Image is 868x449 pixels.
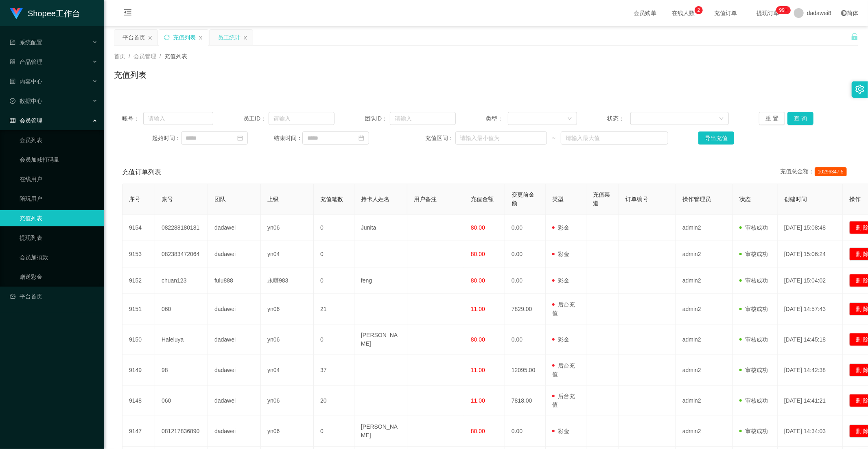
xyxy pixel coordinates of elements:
span: 审核成功 [739,428,768,434]
span: 类型： [486,114,507,123]
span: ~ [547,134,561,142]
td: feng [354,267,407,294]
td: yn06 [261,215,314,241]
span: 审核成功 [739,224,768,231]
sup: 272 [776,6,791,14]
span: 会员管理 [10,117,42,124]
i: 图标: close [243,35,248,40]
span: 提现订单 [752,10,783,16]
span: 审核成功 [739,251,768,257]
span: 账号： [122,114,143,123]
a: 赠送彩金 [20,269,98,285]
td: admin2 [676,355,733,385]
span: 充值金额 [471,196,494,202]
input: 请输入 [143,112,213,125]
span: 审核成功 [739,336,768,343]
span: / [160,53,161,59]
span: 订单编号 [625,196,648,202]
td: 0.00 [505,324,546,355]
input: 请输入 [390,112,456,125]
td: admin2 [676,324,733,355]
span: 审核成功 [739,397,768,404]
i: 图标: check-circle-o [10,98,15,104]
span: 上级 [267,196,279,202]
td: 0.00 [505,241,546,267]
td: 060 [155,385,208,416]
td: 082288180181 [155,215,208,241]
span: 彩金 [552,277,569,284]
span: 80.00 [471,428,485,434]
h1: 充值列表 [114,69,146,81]
td: yn04 [261,355,314,385]
i: 图标: profile [10,79,15,84]
td: fulu888 [208,267,261,294]
td: 0 [314,267,354,294]
td: 9147 [122,416,155,447]
td: Junita [354,215,407,241]
td: dadawei [208,324,261,355]
td: 0.00 [505,416,546,447]
td: 081217836890 [155,416,208,447]
span: 80.00 [471,224,485,231]
td: 9153 [122,241,155,267]
h1: Shopee工作台 [28,0,80,26]
td: yn06 [261,416,314,447]
span: 首页 [114,53,125,59]
td: dadawei [208,355,261,385]
span: 11.00 [471,397,485,404]
span: 充值列表 [164,53,187,59]
span: 80.00 [471,277,485,284]
td: dadawei [208,294,261,324]
button: 导出充值 [698,131,734,145]
span: 后台充值 [552,362,575,377]
input: 请输入 [269,112,335,125]
td: 9151 [122,294,155,324]
span: 员工ID： [243,114,269,123]
span: 序号 [129,196,140,202]
span: 审核成功 [739,367,768,373]
i: 图标: menu-fold [114,0,142,26]
td: [DATE] 14:34:03 [778,416,843,447]
a: 会员列表 [20,132,98,148]
a: 图标: dashboard平台首页 [10,288,98,304]
a: 在线用户 [20,171,98,187]
span: 创建时间 [784,196,807,202]
td: admin2 [676,215,733,241]
span: 10296347.5 [815,167,847,176]
span: 团队ID： [365,114,390,123]
i: 图标: calendar [359,135,364,141]
td: 082383472064 [155,241,208,267]
a: 陪玩用户 [20,191,98,207]
div: 员工统计 [218,30,241,45]
div: 充值列表 [173,30,196,45]
a: 提现列表 [20,230,98,246]
span: 后台充值 [552,393,575,408]
button: 重 置 [759,112,785,125]
i: 图标: appstore-o [10,59,15,65]
td: 0.00 [505,267,546,294]
span: 状态 [739,196,751,202]
p: 2 [697,6,700,14]
span: 内容中心 [10,78,42,85]
span: 在线人数 [668,10,699,16]
span: 审核成功 [739,306,768,312]
td: 7818.00 [505,385,546,416]
input: 请输入最小值为 [455,131,547,145]
td: yn06 [261,294,314,324]
span: / [129,53,130,59]
td: [PERSON_NAME] [354,324,407,355]
span: 起始时间： [153,134,181,142]
td: 0 [314,416,354,447]
td: 9152 [122,267,155,294]
td: 98 [155,355,208,385]
i: 图标: unlock [851,33,858,40]
span: 持卡人姓名 [361,196,389,202]
span: 数据中心 [10,98,42,104]
td: [DATE] 15:06:24 [778,241,843,267]
span: 彩金 [552,428,569,434]
span: 结束时间： [274,134,302,142]
span: 11.00 [471,367,485,373]
td: 060 [155,294,208,324]
i: 图标: calendar [237,135,243,141]
td: 0 [314,215,354,241]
